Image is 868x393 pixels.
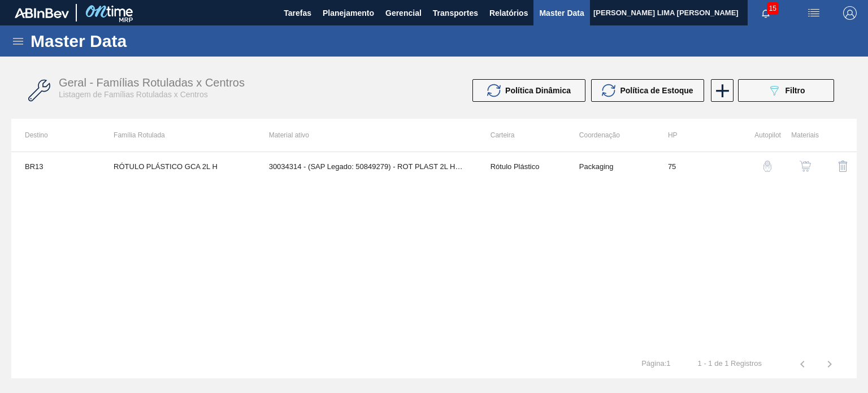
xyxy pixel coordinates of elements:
button: Política de Estoque [591,79,704,102]
th: Autopilot [743,119,781,152]
th: Material ativo [255,119,477,152]
button: shopping-cart-icon [792,153,819,180]
td: Packaging [566,152,654,180]
img: auto-pilot-icon [762,161,773,172]
span: 15 [767,2,779,15]
th: HP [654,119,743,152]
h1: Master Data [31,34,231,47]
div: Nova Família Rotulada x Centro [710,79,732,102]
td: 1 - 1 de 1 Registros [684,350,775,368]
span: Política Dinâmica [505,86,571,95]
td: RÓTULO PLÁSTICO GCA 2L H [100,152,255,180]
img: TNhmsLtSVTkK8tSr43FrP2fwEKptu5GPRR3wAAAABJRU5ErkJggg== [15,8,69,18]
td: 30034314 - (SAP Legado: 50849279) - ROT PLAST 2L H GCA S CL NIV25 [255,152,477,180]
td: 75 [654,152,743,180]
div: Ver Materiais [787,153,819,180]
th: Destino [11,119,100,152]
td: BR13 [11,152,100,180]
span: Relatórios [489,6,528,20]
span: Geral - Famílias Rotuladas x Centros [59,76,245,89]
div: Atualizar Política de Estoque em Massa [591,79,710,102]
span: Política de Estoque [620,86,693,95]
span: Filtro [785,86,805,95]
span: Transportes [433,6,478,20]
button: Filtro [738,79,834,102]
div: Filtrar Família Rotulada x Centro [732,79,840,102]
button: delete-icon [830,153,857,180]
div: Excluir Família Rotulada X Centro [824,153,857,180]
img: Logout [843,6,857,20]
span: Gerencial [385,6,422,20]
th: Materiais [781,119,819,152]
span: Master Data [539,6,584,20]
button: auto-pilot-icon [754,153,781,180]
th: Carteira [477,119,566,152]
span: Tarefas [284,6,311,20]
span: Planejamento [323,6,374,20]
span: Listagem de Famílias Rotuladas x Centros [59,90,208,99]
button: Política Dinâmica [472,79,585,102]
div: Atualizar Política Dinâmica [472,79,591,102]
img: delete-icon [836,159,850,173]
button: Notificações [748,5,784,21]
td: Rótulo Plástico [477,152,566,180]
img: shopping-cart-icon [800,161,811,172]
img: userActions [807,6,821,20]
th: Coordenação [566,119,654,152]
td: Página : 1 [628,350,684,368]
th: Família Rotulada [100,119,255,152]
div: Configuração Auto Pilot [749,153,781,180]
